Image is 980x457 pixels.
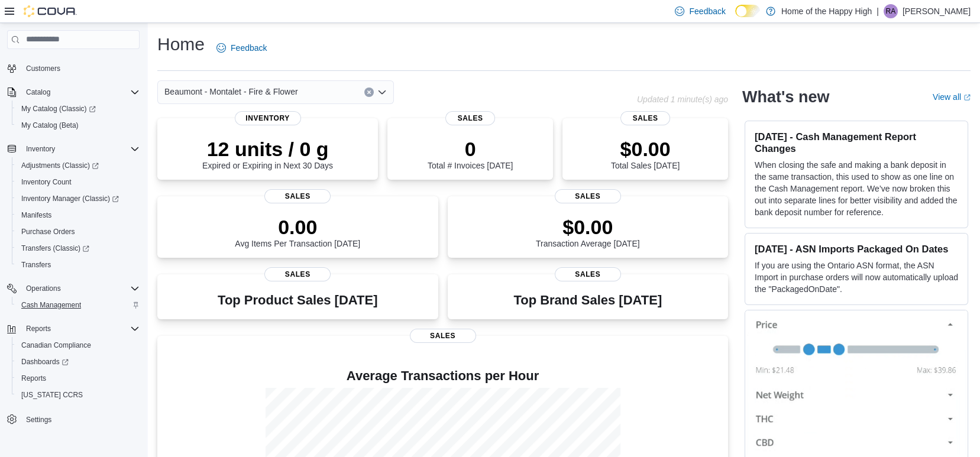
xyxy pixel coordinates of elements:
p: Updated 1 minute(s) ago [637,95,728,104]
button: Customers [2,60,144,77]
span: Settings [21,411,140,426]
span: Sales [620,111,670,125]
span: Washington CCRS [17,388,140,402]
span: Manifests [21,210,51,220]
button: Open list of options [377,87,387,97]
button: Reports [21,322,56,336]
span: Sales [555,267,621,281]
button: Reports [2,320,144,337]
a: Dashboards [17,355,73,369]
div: Total Sales [DATE] [611,137,680,170]
button: Reports [12,370,144,387]
a: Purchase Orders [17,225,80,239]
span: Cash Management [21,300,81,310]
span: Feedback [231,42,267,54]
span: [US_STATE] CCRS [21,390,83,400]
span: Inventory Count [21,177,72,187]
a: Feedback [212,36,271,60]
p: Home of the Happy High [781,4,872,18]
a: Adjustments (Classic) [17,158,104,173]
h4: Average Transactions per Hour [167,369,719,383]
span: RA [886,4,896,18]
span: My Catalog (Classic) [17,102,140,116]
span: Inventory [235,111,301,125]
span: Settings [26,415,51,424]
span: My Catalog (Beta) [17,118,140,132]
h3: [DATE] - Cash Management Report Changes [755,131,958,154]
span: Transfers [17,258,140,272]
span: Feedback [689,5,725,17]
a: Manifests [17,208,56,222]
span: Dashboards [21,357,69,367]
button: Catalog [21,85,55,99]
img: Cova [24,5,77,17]
span: Customers [26,64,60,73]
p: 0.00 [235,215,360,239]
a: My Catalog (Classic) [12,101,144,117]
button: Inventory [2,141,144,157]
span: Reports [26,324,51,333]
button: Clear input [364,87,374,97]
span: Cash Management [17,298,140,312]
button: Inventory [21,142,60,156]
span: Transfers (Classic) [17,241,140,255]
h3: Top Brand Sales [DATE] [513,293,662,307]
p: | [876,4,879,18]
p: When closing the safe and making a bank deposit in the same transaction, this used to show as one... [755,159,958,218]
a: My Catalog (Beta) [17,118,83,132]
span: Inventory [21,142,140,156]
button: Transfers [12,257,144,273]
span: Transfers (Classic) [21,244,89,253]
button: Canadian Compliance [12,337,144,354]
span: Inventory Manager (Classic) [17,192,140,206]
a: Adjustments (Classic) [12,157,144,174]
span: Sales [264,189,331,203]
span: Operations [21,281,140,296]
div: Avg Items Per Transaction [DATE] [235,215,360,248]
span: Canadian Compliance [17,338,140,352]
button: My Catalog (Beta) [12,117,144,134]
span: My Catalog (Classic) [21,104,96,114]
a: Transfers [17,258,56,272]
svg: External link [963,94,971,101]
div: Total # Invoices [DATE] [428,137,513,170]
span: Inventory Count [17,175,140,189]
span: Sales [410,329,476,343]
p: $0.00 [536,215,640,239]
a: Canadian Compliance [17,338,96,352]
a: Customers [21,61,65,76]
a: Dashboards [12,354,144,370]
a: My Catalog (Classic) [17,102,101,116]
p: If you are using the Ontario ASN format, the ASN Import in purchase orders will now automatically... [755,260,958,295]
span: Operations [26,284,61,293]
span: Reports [21,322,140,336]
span: Dashboards [17,355,140,369]
a: Inventory Count [17,175,76,189]
p: [PERSON_NAME] [903,4,971,18]
span: Reports [21,374,46,383]
h1: Home [157,33,205,56]
button: Catalog [2,84,144,101]
span: Canadian Compliance [21,341,91,350]
p: $0.00 [611,137,680,161]
a: Settings [21,413,56,427]
button: Purchase Orders [12,223,144,240]
span: My Catalog (Beta) [21,121,79,130]
a: Transfers (Classic) [12,240,144,257]
button: Settings [2,410,144,427]
span: Sales [264,267,331,281]
span: Sales [555,189,621,203]
p: 0 [428,137,513,161]
h3: Top Product Sales [DATE] [218,293,377,307]
p: 12 units / 0 g [202,137,333,161]
span: Beaumont - Montalet - Fire & Flower [164,85,298,99]
button: Operations [2,280,144,297]
a: Transfers (Classic) [17,241,94,255]
a: [US_STATE] CCRS [17,388,88,402]
a: Inventory Manager (Classic) [17,192,124,206]
button: Cash Management [12,297,144,313]
button: [US_STATE] CCRS [12,387,144,403]
span: Purchase Orders [17,225,140,239]
div: Transaction Average [DATE] [536,215,640,248]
